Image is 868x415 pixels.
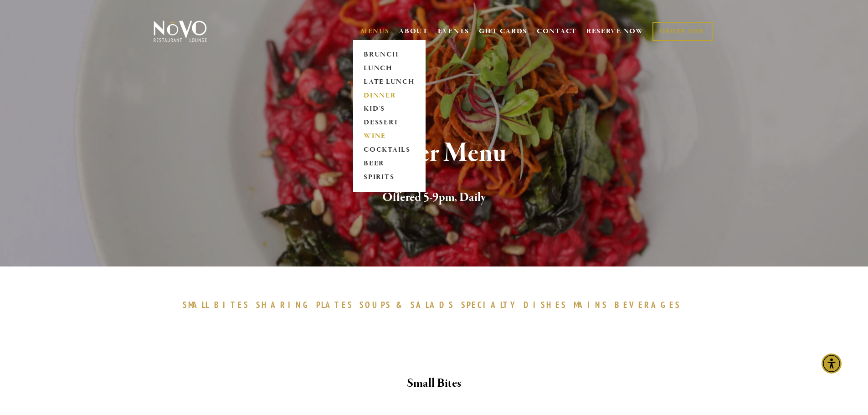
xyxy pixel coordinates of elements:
[214,299,249,310] span: BITES
[361,61,418,75] a: LUNCH
[396,299,406,310] span: &
[361,143,418,157] a: COCKTAILS
[461,299,519,310] span: SPECIALTY
[169,138,700,168] h1: Dinner Menu
[360,299,391,310] span: SOUPS
[360,299,458,310] a: SOUPS&SALADS
[586,23,644,40] a: RESERVE NOW
[574,299,608,310] span: MAINS
[537,23,577,40] a: CONTACT
[407,375,461,391] strong: Small Bites
[361,171,418,184] a: SPIRITS
[574,299,612,310] a: MAINS
[183,299,210,310] span: SMALL
[361,75,418,89] a: LATE LUNCH
[615,299,681,310] span: BEVERAGES
[361,48,418,61] a: BRUNCH
[361,130,418,143] a: WINE
[361,102,418,116] a: KID'S
[524,299,567,310] span: DISHES
[361,89,418,102] a: DINNER
[256,299,312,310] span: SHARING
[183,299,254,310] a: SMALLBITES
[361,157,418,171] a: BEER
[169,188,700,207] h2: Offered 5-9pm, Daily
[152,20,209,43] img: Novo Restaurant &amp; Lounge
[479,23,527,40] a: GIFT CARDS
[399,27,428,36] a: ABOUT
[256,299,357,310] a: SHARINGPLATES
[316,299,353,310] span: PLATES
[411,299,454,310] span: SALADS
[615,299,686,310] a: BEVERAGES
[461,299,571,310] a: SPECIALTYDISHES
[361,27,390,36] a: MENUS
[361,116,418,130] a: DESSERT
[822,354,842,374] div: Accessibility Menu
[438,27,469,36] a: EVENTS
[652,22,712,41] a: ORDER NOW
